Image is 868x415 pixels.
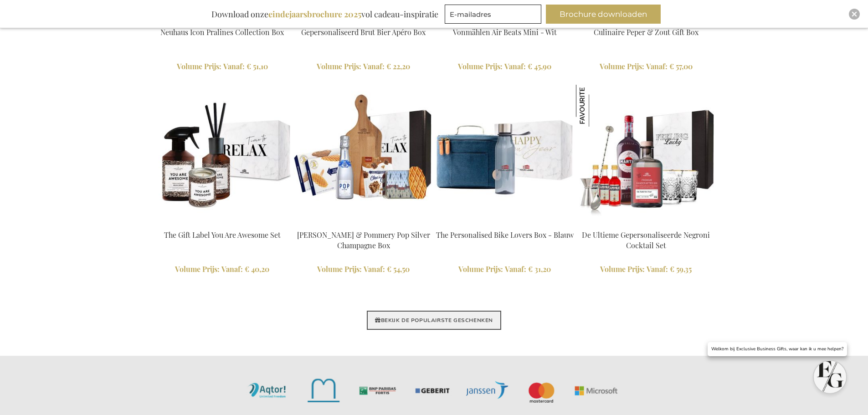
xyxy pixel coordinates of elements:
[576,85,716,225] img: The Ultimate Personalized Negroni Cocktail Set
[445,5,544,26] form: marketing offers and promotions
[453,27,557,37] a: Vonmählen Air Beats Mini - Wit
[387,264,410,274] span: € 54,50
[317,264,362,274] span: Volume Prijs:
[528,264,551,274] span: € 31,20
[293,61,434,72] a: Volume Prijs: Vanaf € 22,20
[152,219,293,227] a: The Gift Label You Are Awesome Set
[646,61,668,71] span: Vanaf
[152,85,293,225] img: The Gift Label You Are Awesome Set
[301,27,426,37] a: Gepersonaliseerd Brut Bier Apéro Box
[594,27,699,37] a: Culinaire Peper & Zout Gift Box
[504,61,526,71] span: Vanaf
[245,264,269,274] span: € 40,20
[175,264,220,274] span: Volume Prijs:
[152,264,293,275] a: Volume Prijs: Vanaf € 40,20
[435,61,575,72] a: Volume Prijs: Vanaf € 45,90
[293,219,434,227] a: Sweet Delights & Pommery Pop Silver Champagne Box
[458,264,503,274] span: Volume Prijs:
[177,61,221,71] span: Volume Prijs:
[160,27,284,37] a: Neuhaus Icon Pralines Collection Box
[207,5,442,24] div: Download onze vol cadeau-inspiratie
[164,230,281,240] a: The Gift Label You Are Awesome Set
[600,61,644,71] span: Volume Prijs:
[297,230,430,250] a: [PERSON_NAME] & Pommery Pop Silver Champagne Box
[505,264,526,274] span: Vanaf
[247,61,268,71] span: € 51,10
[386,61,410,71] span: € 22,20
[317,61,361,71] span: Volume Prijs:
[576,61,716,72] a: Volume Prijs: Vanaf € 57,00
[669,61,693,71] span: € 57,00
[849,9,860,20] div: Close
[367,311,501,330] a: BEKIJK DE POPULAIRSTE GESCHENKEN
[152,61,293,72] a: Volume Prijs: Vanaf € 51,10
[363,61,385,71] span: Vanaf
[364,264,385,274] span: Vanaf
[445,5,541,24] input: E-mailadres
[576,219,716,227] a: The Ultimate Personalized Negroni Cocktail Set De Ultieme Gepersonaliseerde Negroni Cocktail Set
[435,264,575,275] a: Volume Prijs: Vanaf € 31,20
[528,61,551,71] span: € 45,90
[223,61,245,71] span: Vanaf
[647,264,668,274] span: Vanaf
[670,264,692,274] span: € 59,35
[268,9,361,20] b: eindejaarsbrochure 2025
[600,264,645,274] span: Volume Prijs:
[852,11,857,17] img: Close
[582,230,710,250] a: De Ultieme Gepersonaliseerde Negroni Cocktail Set
[221,264,243,274] span: Vanaf
[576,85,618,127] img: De Ultieme Gepersonaliseerde Negroni Cocktail Set
[293,85,434,225] img: Sweet Delights & Pommery Pop Silver Champagne Box
[546,5,661,24] button: Brochure downloaden
[458,61,503,71] span: Volume Prijs:
[436,230,574,240] a: The Personalised Bike Lovers Box - Blauw
[435,85,575,225] img: The Personalized Bike Lovers Box - Blue
[576,264,716,275] a: Volume Prijs: Vanaf € 59,35
[435,219,575,227] a: The Personalized Bike Lovers Box - Blue
[293,264,434,275] a: Volume Prijs: Vanaf € 54,50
